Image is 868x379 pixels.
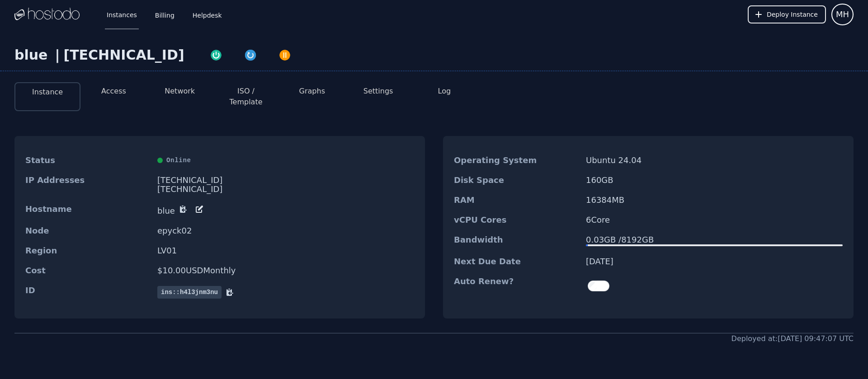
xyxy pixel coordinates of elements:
span: Deploy Instance [767,10,818,19]
img: Restart [244,49,257,61]
img: Logo [14,8,80,21]
button: Graphs [299,86,325,97]
button: Network [165,86,195,97]
dt: Operating System [454,156,579,165]
div: [TECHNICAL_ID] [157,185,414,194]
dd: Ubuntu 24.04 [586,156,843,165]
dt: RAM [454,196,579,205]
dd: 160 GB [586,176,843,185]
dt: vCPU Cores [454,215,579,225]
dd: 16384 MB [586,196,843,205]
dt: Region [25,246,150,255]
div: 0.03 GB / 8192 GB [586,235,843,244]
button: Settings [363,86,393,97]
dt: Bandwidth [454,235,579,246]
span: ins::h4l3jnm3nu [157,286,222,299]
div: [TECHNICAL_ID] [157,176,414,185]
dt: IP Addresses [25,176,150,194]
div: | [51,47,63,63]
div: [TECHNICAL_ID] [63,47,184,63]
dd: blue [157,205,414,215]
dt: ID [25,286,150,299]
dt: Node [25,226,150,235]
button: User menu [831,4,854,25]
div: Online [157,156,414,165]
button: Log [438,86,451,97]
button: Access [101,86,126,97]
dt: Status [25,156,150,165]
button: Power On [199,47,233,61]
button: ISO / Template [220,86,272,108]
dt: Cost [25,266,150,275]
button: Power Off [268,47,302,61]
img: Power On [210,49,222,61]
dd: $ 10.00 USD Monthly [157,266,414,275]
button: Deploy Instance [748,5,826,23]
button: Restart [233,47,268,61]
dt: Auto Renew? [454,277,579,295]
div: Deployed at: [DATE] 09:47:07 UTC [731,333,854,344]
dd: epyck02 [157,226,414,235]
dt: Next Due Date [454,257,579,266]
img: Power Off [278,49,291,61]
button: Instance [32,87,63,98]
dd: [DATE] [586,257,843,266]
span: MH [836,8,849,21]
dd: 6 Core [586,215,843,225]
dt: Hostname [25,205,150,215]
div: blue [14,47,51,63]
dt: Disk Space [454,176,579,185]
dd: LV01 [157,246,414,255]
